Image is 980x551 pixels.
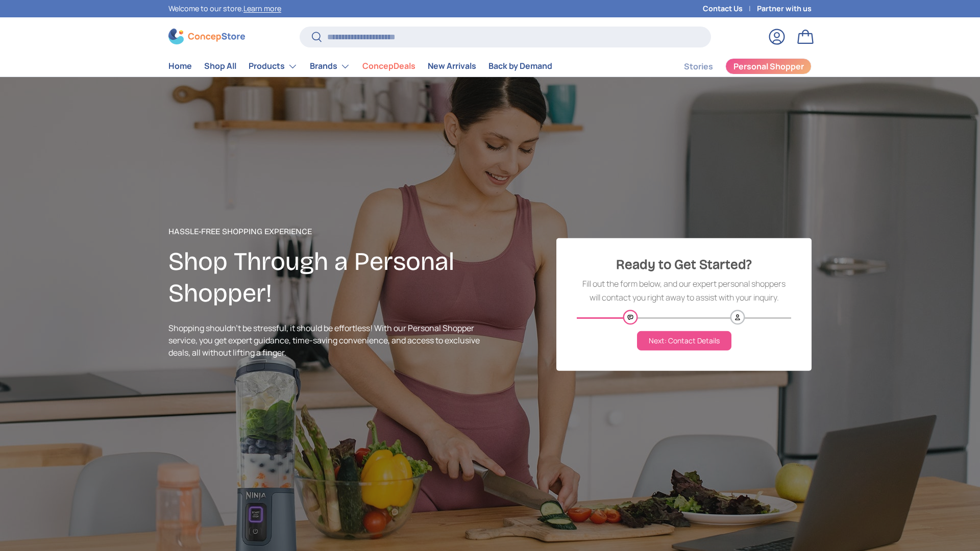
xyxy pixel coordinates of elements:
[168,226,490,238] p: hassle-free shopping experience
[168,246,490,309] h2: Shop Through a Personal Shopper!
[577,277,791,305] p: Fill out the form below, and our expert personal shoppers will contact you right away to assist w...
[168,56,552,77] nav: Primary
[168,322,490,359] p: Shopping shouldn’t be stressful, it should be effortless! With our Personal Shopper service, you ...
[204,56,236,76] a: Shop All
[684,57,713,77] a: Stories
[362,56,415,76] a: ConcepDeals
[168,3,281,14] p: Welcome to our store.
[242,56,304,77] summary: Products
[637,331,731,350] button: Next: Contact Details
[310,56,350,77] a: Brands
[304,56,356,77] summary: Brands
[249,56,298,77] a: Products
[488,56,552,76] a: Back by Demand
[703,3,757,14] a: Contact Us
[428,56,476,76] a: New Arrivals
[168,56,192,76] a: Home
[659,56,812,77] nav: Secondary
[168,29,245,44] img: ConcepStore
[577,255,791,274] h3: Ready to Get Started?
[733,62,804,70] span: Personal Shopper
[757,3,812,14] a: Partner with us
[243,4,281,13] a: Learn more
[725,58,812,74] a: Personal Shopper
